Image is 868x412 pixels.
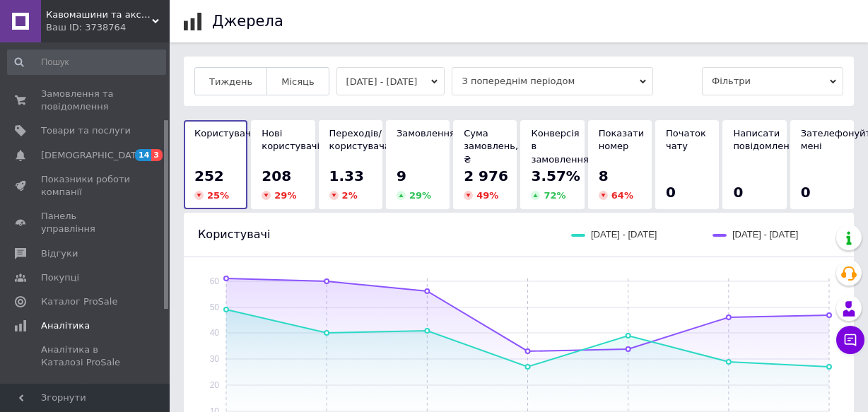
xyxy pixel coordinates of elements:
span: 0 [801,184,811,201]
span: 29 % [409,190,431,201]
span: 0 [733,184,743,201]
span: Замовлення та повідомлення [41,88,131,113]
span: Категорії та товари [41,381,131,406]
text: 60 [210,276,220,286]
span: Замовлення [397,128,455,139]
span: 0 [666,184,676,201]
span: Початок чату [666,128,706,151]
span: Товари та послуги [41,124,131,137]
span: Аналітика [41,319,90,332]
span: 252 [194,167,224,184]
button: Тиждень [194,67,267,95]
span: 72 % [544,190,565,201]
span: Переходів/користувача [329,128,390,151]
button: Місяць [266,67,329,95]
span: 49 % [476,190,498,201]
span: [DEMOGRAPHIC_DATA] [41,149,146,162]
span: Користувачі [198,228,270,241]
span: 2 976 [464,167,508,184]
span: Панель управління [41,210,131,235]
button: [DATE] - [DATE] [336,67,445,95]
span: Аналітика в Каталозі ProSale [41,343,131,369]
span: Відгуки [41,247,78,260]
span: Покупці [41,271,79,284]
span: Конверсія в замовлення [531,128,588,164]
span: Фільтри [702,67,843,95]
h1: Джерела [212,13,283,30]
text: 50 [210,302,220,312]
span: 2 % [342,190,358,201]
span: Написати повідомлення [733,128,801,151]
text: 40 [210,328,220,338]
span: 8 [599,167,609,184]
span: Показники роботи компанії [41,173,131,199]
span: 3.57% [531,167,580,184]
span: Нові користувачі [262,128,319,151]
span: 9 [397,167,406,184]
span: Місяць [281,76,314,87]
span: Показати номер [599,128,644,151]
span: 64 % [611,190,633,201]
button: Чат з покупцем [836,326,864,354]
span: Тиждень [209,76,252,87]
span: Каталог ProSale [41,295,117,308]
span: 25 % [207,190,229,201]
span: З попереднім періодом [452,67,653,95]
div: Ваш ID: 3738764 [46,21,170,34]
input: Пошук [7,49,166,75]
span: Користувачі [194,128,253,139]
text: 20 [210,380,220,390]
span: 208 [262,167,291,184]
span: 1.33 [329,167,364,184]
span: Сума замовлень, ₴ [464,128,518,164]
text: 30 [210,354,220,364]
span: 14 [135,149,151,161]
span: 29 % [274,190,296,201]
span: Кавомашини та аксесуари для кавомашин [46,8,152,21]
span: 3 [151,149,163,161]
